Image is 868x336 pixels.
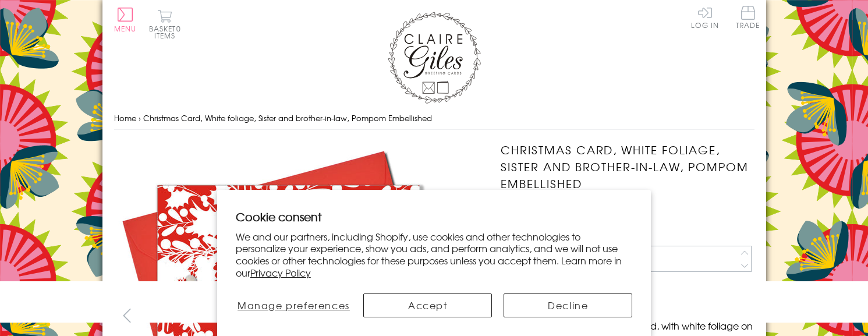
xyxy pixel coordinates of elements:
h2: Cookie consent [236,208,633,225]
span: 0 items [154,23,181,41]
button: Basket0 items [149,9,181,39]
span: Trade [736,6,760,29]
a: Home [114,112,136,123]
img: Claire Giles Greetings Cards [388,12,481,104]
button: prev [114,302,140,328]
button: Accept [363,293,492,317]
nav: breadcrumbs [114,107,754,130]
h1: Christmas Card, White foliage, Sister and brother-in-law, Pompom Embellished [501,142,754,192]
span: Christmas Card, White foliage, Sister and brother-in-law, Pompom Embellished [143,112,432,123]
a: Trade [736,6,760,31]
p: We and our partners, including Shopify, use cookies and other technologies to personalize your ex... [236,231,633,279]
a: Privacy Policy [250,266,311,280]
button: Manage preferences [236,293,352,317]
span: Menu [114,23,137,34]
span: Manage preferences [238,298,350,312]
button: Menu [114,8,137,32]
span: › [139,112,141,123]
button: Decline [504,293,632,317]
a: Log In [691,6,719,29]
